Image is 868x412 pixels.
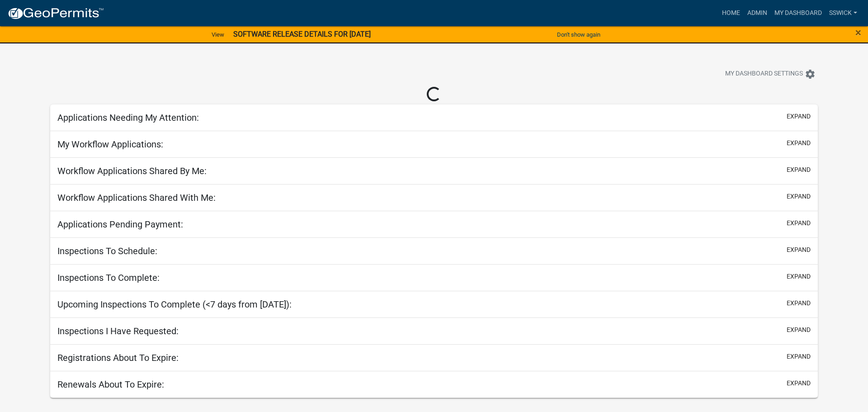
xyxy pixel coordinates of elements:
[787,245,811,255] button: expand
[725,69,803,80] span: My Dashboard Settings
[787,298,811,308] button: expand
[771,5,826,22] a: My Dashboard
[787,192,811,201] button: expand
[57,272,160,283] h5: Inspections To Complete:
[57,192,216,203] h5: Workflow Applications Shared With Me:
[826,5,861,22] a: sswick
[57,246,157,256] h5: Inspections To Schedule:
[787,352,811,361] button: expand
[787,138,811,148] button: expand
[855,27,861,38] button: Close
[57,166,207,176] h5: Workflow Applications Shared By Me:
[805,69,816,80] i: settings
[855,26,861,39] span: ×
[718,5,744,22] a: Home
[744,5,771,22] a: Admin
[57,139,163,150] h5: My Workflow Applications:
[233,30,371,38] strong: SOFTWARE RELEASE DETAILS FOR [DATE]
[553,27,604,42] button: Don't show again
[718,65,823,83] button: My Dashboard Settingssettings
[57,352,179,363] h5: Registrations About To Expire:
[787,165,811,175] button: expand
[787,272,811,281] button: expand
[57,219,183,230] h5: Applications Pending Payment:
[787,379,811,388] button: expand
[787,112,811,121] button: expand
[208,27,228,42] a: View
[57,112,199,123] h5: Applications Needing My Attention:
[787,218,811,228] button: expand
[57,299,292,310] h5: Upcoming Inspections To Complete (<7 days from [DATE]):
[787,325,811,335] button: expand
[57,379,164,390] h5: Renewals About To Expire:
[57,326,179,336] h5: Inspections I Have Requested:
